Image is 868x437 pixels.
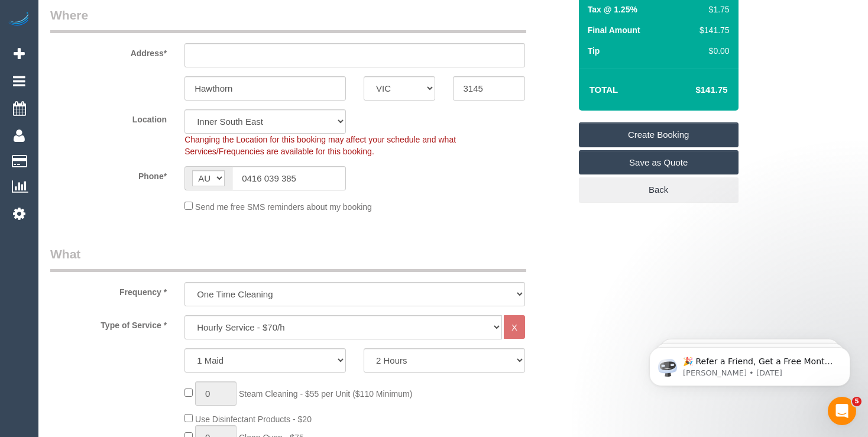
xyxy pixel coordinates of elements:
label: Tax @ 1.25% [588,4,637,15]
legend: Where [50,7,526,33]
label: Phone* [41,166,176,182]
input: Suburb* [184,76,346,101]
label: Final Amount [588,24,640,36]
a: Save as Quote [579,150,739,175]
img: Automaid Logo [7,12,31,28]
label: Address* [41,43,176,59]
legend: What [50,245,526,272]
div: $0.00 [695,45,729,57]
div: $1.75 [695,4,729,15]
label: Type of Service * [41,315,176,331]
iframe: Intercom live chat [828,397,856,425]
span: Send me free SMS reminders about my booking [195,202,372,212]
span: Changing the Location for this booking may affect your schedule and what Services/Frequencies are... [184,135,456,156]
label: Frequency * [41,282,176,298]
input: Post Code* [453,76,524,101]
strong: Total [590,85,618,95]
a: Create Booking [579,122,739,147]
iframe: Intercom notifications message [631,322,868,405]
input: Phone* [232,166,346,190]
div: $141.75 [695,24,729,36]
a: Back [579,177,739,202]
label: Tip [588,45,600,57]
span: Use Disinfectant Products - $20 [195,415,312,424]
span: Steam Cleaning - $55 per Unit ($110 Minimum) [239,389,412,399]
label: Location [41,109,176,125]
span: 5 [852,397,861,406]
h4: $141.75 [660,85,727,95]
